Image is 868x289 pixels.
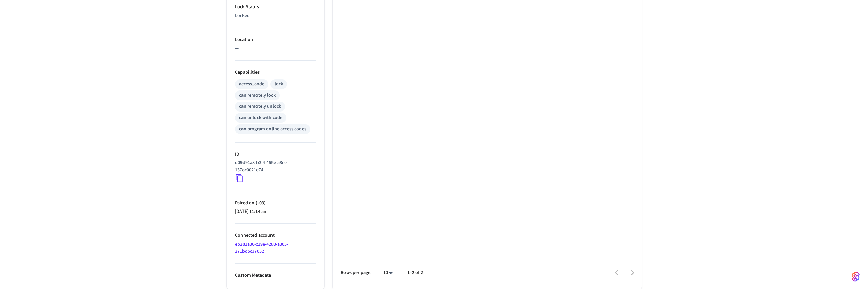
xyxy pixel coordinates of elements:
p: Custom Metadata [235,272,316,279]
div: can unlock with code [239,114,282,121]
p: Location [235,36,316,43]
a: eb281a36-c19e-4283-a305-271bd5c37052 [235,241,288,255]
div: can remotely unlock [239,103,281,110]
p: Locked [235,12,316,19]
div: can remotely lock [239,92,276,99]
div: lock [275,81,283,88]
div: access_code [239,81,264,88]
p: Capabilities [235,69,316,76]
p: — [235,45,316,52]
p: Lock Status [235,3,316,11]
p: Rows per page: [341,269,372,276]
p: Paired on [235,200,316,207]
img: SeamLogoGradient.69752ec5.svg [852,271,860,282]
div: 10 [380,268,396,278]
p: ID [235,151,316,158]
p: d09d91a8-b3f4-465e-a8ee-137ac0021e74 [235,159,313,174]
p: Connected account [235,232,316,239]
p: [DATE] 11:14 am [235,208,316,215]
span: ( -03 ) [254,200,266,206]
p: 1–2 of 2 [407,269,423,276]
div: can program online access codes [239,126,306,133]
